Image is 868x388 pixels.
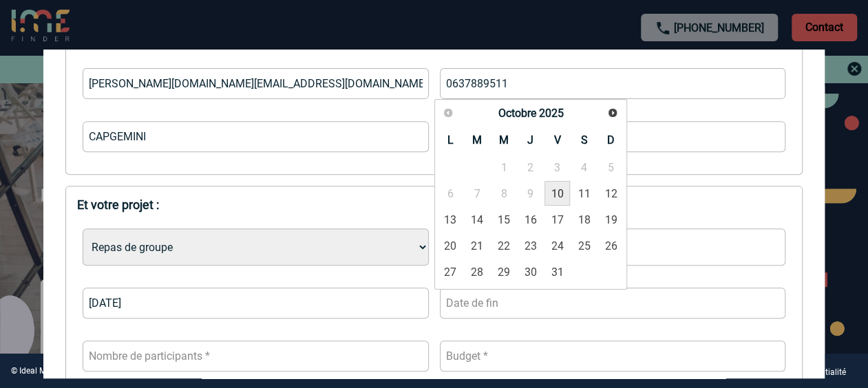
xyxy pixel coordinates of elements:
a: 13 [438,207,463,232]
a: 16 [518,207,543,232]
span: Lundi [447,133,454,147]
a: 17 [544,207,570,232]
a: 27 [438,260,463,285]
a: 23 [518,233,543,258]
a: 12 [598,181,624,206]
a: 14 [465,207,490,232]
span: Jeudi [527,133,533,147]
input: Téléphone * [440,68,785,99]
span: Octobre [498,107,536,120]
a: 11 [571,181,597,206]
a: 29 [491,260,517,285]
input: Nombre de participants * [83,341,428,371]
span: Suivant [607,107,618,118]
a: 26 [598,233,624,258]
a: 19 [598,207,624,232]
span: Mercredi [499,133,509,147]
a: 15 [491,207,517,232]
span: Mardi [472,133,482,147]
a: 25 [571,233,597,258]
input: Raison sociale * [83,121,428,152]
span: Vendredi [554,133,561,147]
input: Date de début * [83,288,428,319]
a: 10 [544,181,570,206]
a: 18 [571,207,597,232]
span: Dimanche [607,133,615,147]
input: Budget * [440,341,785,371]
a: 20 [438,233,463,258]
a: 28 [465,260,490,285]
a: 24 [544,233,570,258]
span: 2025 [538,107,563,120]
div: © Ideal Meetings and Events [11,366,116,376]
span: Samedi [580,133,587,147]
a: Suivant [603,103,623,123]
a: 22 [491,233,517,258]
a: 21 [465,233,490,258]
a: 30 [518,260,543,285]
input: Date de fin [440,288,785,319]
a: 31 [544,260,570,285]
input: Email * [83,68,428,99]
div: Et votre projet : [77,197,791,212]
